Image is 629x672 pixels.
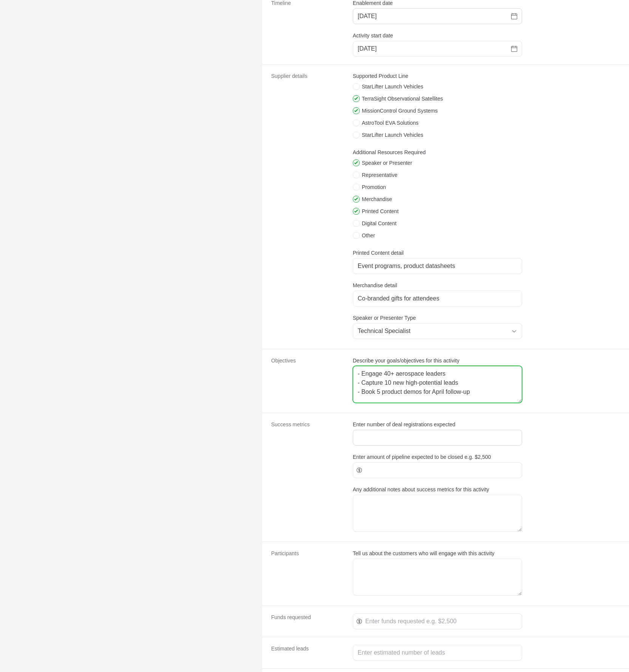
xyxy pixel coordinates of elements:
span: StarLifter Launch Vehicles [362,131,423,139]
label: Enter amount of pipeline expected to be closed e.g. $2,500 [353,453,491,461]
span: StarLifter Launch Vehicles [362,83,423,90]
span: AstroTool EVA Solutions [362,119,419,127]
legend: Additional Resources Required [353,149,426,156]
span: TerraSight Observational Satellites [362,95,443,102]
span: Printed Content [362,207,399,215]
span: Representative [362,171,397,179]
label: Any additional notes about success metrics for this activity [353,486,522,493]
label: Describe your goals/objectives for this activity [353,357,522,364]
div: Open [507,324,522,339]
span: Other [362,232,375,239]
span: Speaker or Presenter [362,159,412,167]
dt: Supplier details [271,72,344,341]
legend: Supported Product Line [353,72,408,80]
span: Digital Content [362,220,397,227]
input: Enter funds requested e.g. $2,500 [365,617,517,626]
span: MissionControl Ground Systems [362,107,438,115]
dt: Estimated leads [271,645,344,661]
dt: Participants [271,550,344,598]
dt: Success metrics [271,421,344,534]
label: Tell us about the customers who will engage with this activity [353,550,522,557]
span: Promotion [362,183,386,191]
label: Merchandise detail [353,282,397,289]
label: Speaker or Presenter Type [353,314,522,322]
div: Change date, November 28, 2025 [511,44,517,53]
dt: Objectives [271,357,344,405]
label: Printed Content detail [353,249,404,257]
label: Enter number of deal registrations expected [353,421,456,428]
input: Enter estimated number of leads [358,648,517,657]
span: Merchandise [362,195,392,203]
dt: Funds requested [271,613,344,629]
label: Activity start date [353,32,393,39]
div: Change date, November 18, 2025 [511,12,517,21]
